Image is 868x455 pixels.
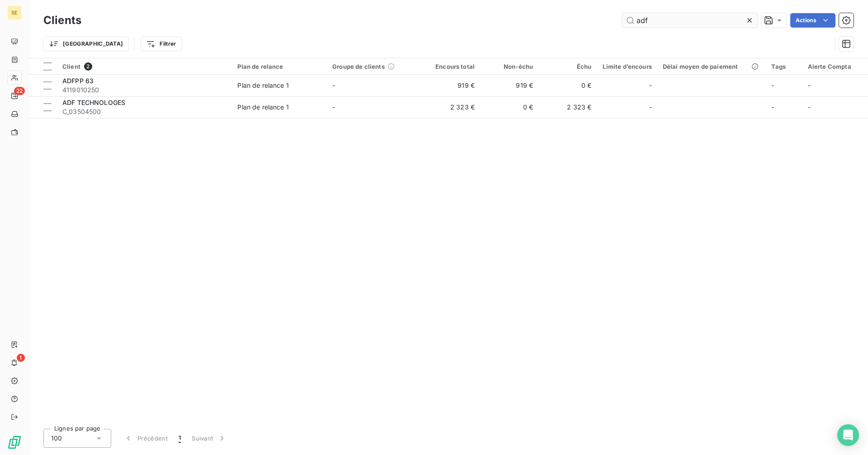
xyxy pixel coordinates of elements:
[62,77,94,85] span: ADFPP 63
[332,81,335,89] span: -
[84,62,92,71] span: 2
[544,63,591,70] div: Échu
[62,63,80,70] span: Client
[14,87,25,95] span: 22
[771,81,774,89] span: -
[422,96,480,118] td: 2 323 €
[17,354,25,362] span: 1
[808,103,811,111] span: -
[837,424,859,446] div: Open Intercom Messenger
[7,435,22,450] img: Logo LeanPay
[140,37,182,51] button: Filtrer
[422,75,480,96] td: 919 €
[118,429,173,448] button: Précédent
[808,81,811,89] span: -
[663,63,761,70] div: Délai moyen de paiement
[538,96,597,118] td: 2 323 €
[480,96,538,118] td: 0 €
[51,434,62,443] span: 100
[237,103,289,112] div: Plan de relance 1
[43,37,129,51] button: [GEOGRAPHIC_DATA]
[771,63,797,70] div: Tags
[808,63,863,70] div: Alerte Compta
[427,63,475,70] div: Encours total
[43,12,81,28] h3: Clients
[790,13,835,28] button: Actions
[538,75,597,96] td: 0 €
[332,63,385,70] span: Groupe de clients
[622,13,758,28] input: Rechercher
[62,107,226,116] span: C_03504500
[237,81,289,90] div: Plan de relance 1
[173,429,186,448] button: 1
[332,103,335,111] span: -
[649,103,652,112] span: -
[7,5,22,20] div: SE
[649,81,652,90] span: -
[771,103,774,111] span: -
[62,99,125,106] span: ADF TECHNOLOGES
[602,63,652,70] div: Limite d’encours
[62,85,226,95] span: 4119010250
[186,429,232,448] button: Suivant
[237,63,321,70] div: Plan de relance
[486,63,533,70] div: Non-échu
[179,434,181,443] span: 1
[480,75,538,96] td: 919 €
